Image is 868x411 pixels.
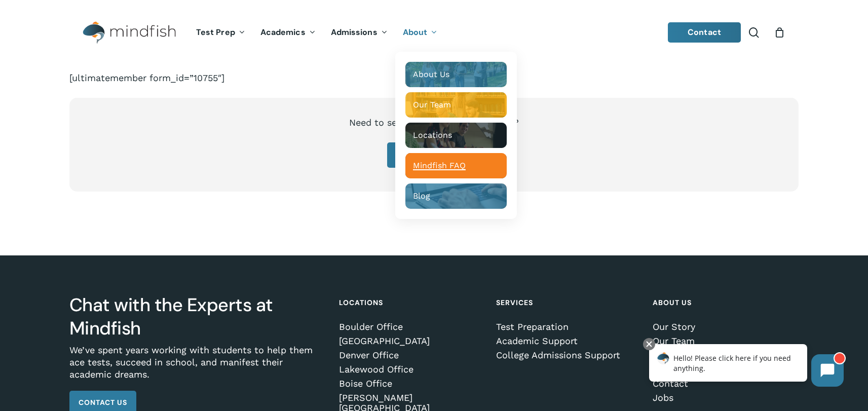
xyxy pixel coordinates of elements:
[405,92,507,118] a: Our Team
[339,350,481,360] a: Denver Office
[188,28,253,37] a: Test Prep
[395,28,445,37] a: About
[403,27,428,38] span: About
[653,293,795,312] h4: About Us
[496,293,638,312] h4: Services
[688,27,721,38] span: Contact
[88,117,780,129] p: Need to set up your student account?
[339,336,481,346] a: [GEOGRAPHIC_DATA]
[413,161,466,170] span: Mindfish FAQ
[339,322,481,332] a: Boulder Office
[69,344,325,391] p: We’ve spent years working with students to help them ace tests, succeed in school, and manifest t...
[69,72,799,84] p: [ultimatemember form_id=”10755″]
[653,393,795,403] a: Jobs
[413,191,430,201] span: Blog
[188,14,445,52] nav: Main Menu
[69,293,325,340] h3: Chat with the Experts at Mindfish
[496,322,638,332] a: Test Preparation
[405,62,507,87] a: About Us
[339,379,481,389] a: Boise Office
[253,28,323,37] a: Academics
[331,27,378,38] span: Admissions
[496,336,638,346] a: Academic Support
[339,293,481,312] h4: Locations
[69,14,799,52] header: Main Menu
[653,322,795,332] a: Our Story
[79,397,127,407] span: Contact Us
[196,27,235,38] span: Test Prep
[668,22,741,43] a: Contact
[413,100,451,109] span: Our Team
[405,153,507,178] a: Mindfish FAQ
[413,130,452,140] span: Locations
[496,350,638,360] a: College Admissions Support
[260,27,306,38] span: Academics
[413,69,449,79] span: About Us
[405,123,507,148] a: Locations
[774,27,785,38] a: Cart
[638,336,854,397] iframe: Chatbot
[323,28,395,37] a: Admissions
[339,364,481,375] a: Lakewood Office
[405,183,507,209] a: Blog
[387,142,481,168] a: Register Now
